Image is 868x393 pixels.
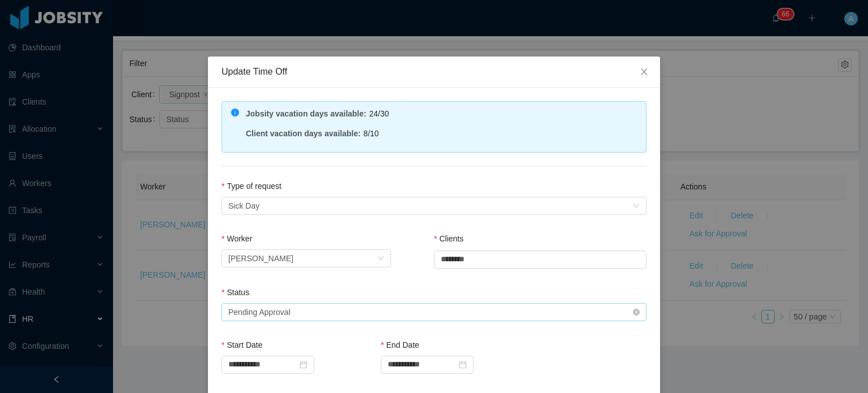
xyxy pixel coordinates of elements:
label: Worker [222,234,252,243]
label: Start Date [222,340,262,349]
span: 8/10 [363,129,379,138]
span: 24/30 [369,109,389,118]
strong: Jobsity vacation days available : [246,109,366,118]
label: Status [222,288,249,297]
div: Pending Approval [228,304,290,321]
label: End Date [381,340,419,349]
div: Adrian Burgos [228,250,293,267]
button: Close [628,57,660,88]
i: icon: info-circle [231,109,239,116]
i: icon: close [640,67,649,76]
i: icon: calendar [300,361,307,369]
label: Clients [434,234,463,243]
label: Type of request [222,182,281,191]
strong: Client vacation days available : [246,129,361,138]
div: Update Time Off [222,66,646,78]
i: icon: close-circle [633,309,640,316]
i: icon: calendar [459,361,467,369]
div: Sick Day [228,197,259,214]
